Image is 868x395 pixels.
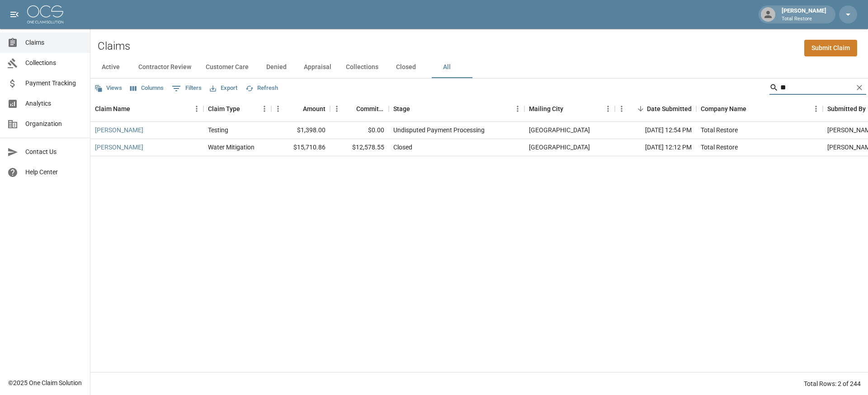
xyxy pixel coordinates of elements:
[393,125,485,135] div: Undisputed Payment Processing
[344,102,356,115] button: Sort
[634,102,647,115] button: Sort
[25,119,83,129] span: Organization
[8,378,82,387] div: © 2025 One Claim Solution
[330,139,389,156] div: $12,578.55
[410,102,423,115] button: Sort
[98,40,130,53] h2: Claims
[529,96,563,121] div: Mailing City
[290,102,303,115] button: Sort
[696,96,823,121] div: Company Name
[615,102,628,116] button: Menu
[853,81,866,94] button: Clear
[190,102,203,116] button: Menu
[746,102,759,115] button: Sort
[25,167,83,177] span: Help Center
[90,56,131,78] button: Active
[203,96,271,121] div: Claim Type
[601,102,615,116] button: Menu
[208,81,240,95] button: Export
[778,6,830,23] div: [PERSON_NAME]
[529,125,590,135] div: Seattle
[271,102,285,116] button: Menu
[25,99,83,108] span: Analytics
[198,56,256,78] button: Customer Care
[90,56,868,78] div: dynamic tabs
[95,96,130,121] div: Claim Name
[271,96,330,121] div: Amount
[615,96,696,121] div: Date Submitted
[330,102,344,116] button: Menu
[27,5,63,23] img: ocs-logo-white-transparent.png
[393,143,412,152] div: Closed
[529,143,590,152] div: seattle
[389,96,524,121] div: Stage
[769,80,866,97] div: Search
[827,96,866,121] div: Submitted By
[208,125,228,135] div: Testing
[804,379,861,388] div: Total Rows: 2 of 244
[330,96,389,121] div: Committed Amount
[240,102,253,115] button: Sort
[782,15,826,23] p: Total Restore
[271,122,330,139] div: $1,398.00
[92,81,124,95] button: Views
[131,56,198,78] button: Contractor Review
[25,58,83,68] span: Collections
[339,56,386,78] button: Collections
[208,143,255,152] div: Water Mitigation
[393,96,410,121] div: Stage
[130,102,143,115] button: Sort
[170,81,204,96] button: Show filters
[426,56,467,78] button: All
[615,139,696,156] div: [DATE] 12:12 PM
[258,102,271,116] button: Menu
[90,96,203,121] div: Claim Name
[330,122,389,139] div: $0.00
[647,96,692,121] div: Date Submitted
[804,40,857,56] a: Submit Claim
[701,143,738,152] div: Total Restore
[356,96,384,121] div: Committed Amount
[208,96,240,121] div: Claim Type
[386,56,426,78] button: Closed
[95,143,143,152] a: [PERSON_NAME]
[25,38,83,47] span: Claims
[25,147,83,157] span: Contact Us
[25,79,83,88] span: Payment Tracking
[511,102,524,116] button: Menu
[303,96,325,121] div: Amount
[701,125,738,135] div: Total Restore
[809,102,823,116] button: Menu
[563,102,576,115] button: Sort
[243,81,280,95] button: Refresh
[95,125,143,135] a: [PERSON_NAME]
[615,122,696,139] div: [DATE] 12:54 PM
[128,81,166,95] button: Select columns
[701,96,746,121] div: Company Name
[524,96,615,121] div: Mailing City
[256,56,297,78] button: Denied
[5,5,24,23] button: open drawer
[297,56,339,78] button: Appraisal
[271,139,330,156] div: $15,710.86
